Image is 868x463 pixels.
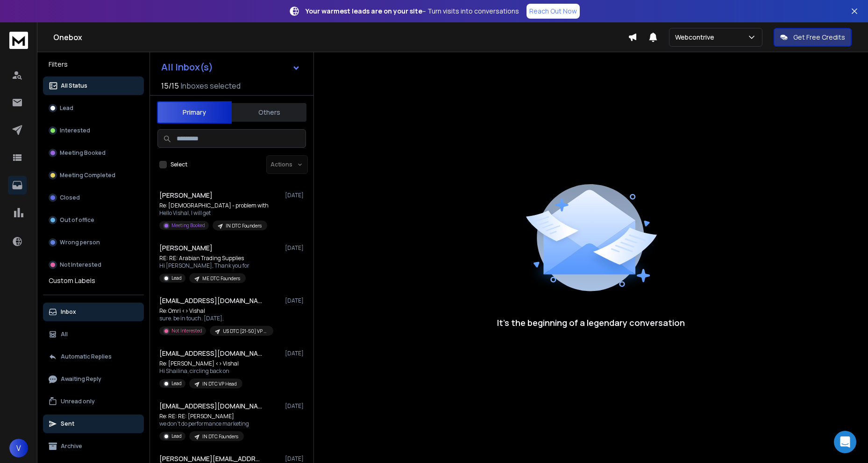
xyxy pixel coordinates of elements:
p: It’s the beginning of a legendary conversation [497,316,685,329]
p: Reach Out Now [529,7,577,16]
a: Reach Out Now [526,4,580,19]
button: Out of office [43,211,144,229]
div: Open Intercom Messenger [834,431,856,453]
p: Re: [DEMOGRAPHIC_DATA] - problem with [159,202,269,209]
p: Hi Shailina, circling back on [159,367,242,375]
p: Hello Vishal, I will get [159,209,269,217]
h1: All Inbox(s) [161,62,213,72]
button: Not Interested [43,256,144,274]
p: Closed [60,194,80,201]
button: V [9,439,28,457]
p: [DATE] [285,192,306,199]
p: Re: RE: RE: [PERSON_NAME] [159,413,249,420]
button: Lead [43,99,144,117]
p: Lead [171,433,182,440]
h1: [PERSON_NAME] [159,243,213,253]
button: Primary [157,101,232,124]
h3: Custom Labels [49,276,95,285]
h1: [EMAIL_ADDRESS][DOMAIN_NAME] [159,349,262,358]
button: Wrong person [43,233,144,252]
p: All [61,331,68,338]
h1: [EMAIL_ADDRESS][DOMAIN_NAME] [159,401,262,411]
p: Lead [60,104,73,112]
button: Closed [43,188,144,207]
h3: Filters [43,58,144,71]
p: Not Interested [60,261,101,269]
p: [DATE] [285,244,306,252]
p: ME DTC Founders [202,275,240,282]
button: Meeting Completed [43,166,144,185]
p: Not Interested [171,327,202,334]
button: Archive [43,437,144,456]
img: logo [9,32,28,49]
p: IN DTC Founders [226,222,262,229]
p: Archive [61,442,82,450]
strong: Your warmest leads are on your site [306,7,422,15]
p: IN DTC VP Head [202,380,237,387]
p: Awaiting Reply [61,375,101,383]
button: Meeting Booked [43,144,144,162]
p: Interested [60,127,90,134]
button: Awaiting Reply [43,370,144,388]
p: RE: RE: Arabian Trading Supplies [159,255,249,262]
button: All Inbox(s) [154,58,308,76]
h3: Inboxes selected [181,80,241,91]
button: Others [232,102,306,123]
p: Meeting Booked [171,222,205,229]
h1: [EMAIL_ADDRESS][DOMAIN_NAME] [159,296,262,305]
p: Unread only [61,398,95,405]
button: Interested [43,121,144,140]
button: All Status [43,76,144,95]
p: US DTC [21-50] VP Head [223,328,268,335]
span: 15 / 15 [161,80,179,91]
p: All Status [61,82,87,90]
p: [DATE] [285,350,306,357]
button: All [43,325,144,344]
p: Get Free Credits [793,33,845,42]
p: Lead [171,380,182,387]
p: Inbox [61,308,76,316]
p: [DATE] [285,402,306,410]
p: Webcontrive [675,33,718,42]
p: Meeting Completed [60,172,115,179]
p: we don't do performance marketing [159,420,249,428]
p: Wrong person [60,239,100,246]
p: [DATE] [285,297,306,304]
p: Lead [171,275,182,282]
p: Hi [PERSON_NAME], Thank you for [159,262,249,270]
h1: Onebox [53,32,628,43]
p: sure. be in touch. [DATE], [159,315,271,322]
p: Sent [61,420,74,428]
p: Meeting Booked [60,149,106,157]
label: Select [171,161,187,168]
p: Out of office [60,216,94,224]
h1: [PERSON_NAME] [159,191,213,200]
p: IN DTC Founders [202,433,238,440]
button: Automatic Replies [43,347,144,366]
p: – Turn visits into conversations [306,7,519,16]
p: Re: [PERSON_NAME] <> Vishal [159,360,242,367]
button: Unread only [43,392,144,411]
button: Inbox [43,303,144,321]
p: Re: Omri <> Vishal [159,307,271,315]
p: [DATE] [285,455,306,463]
button: Get Free Credits [774,28,852,47]
button: Sent [43,415,144,433]
p: Automatic Replies [61,353,112,360]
